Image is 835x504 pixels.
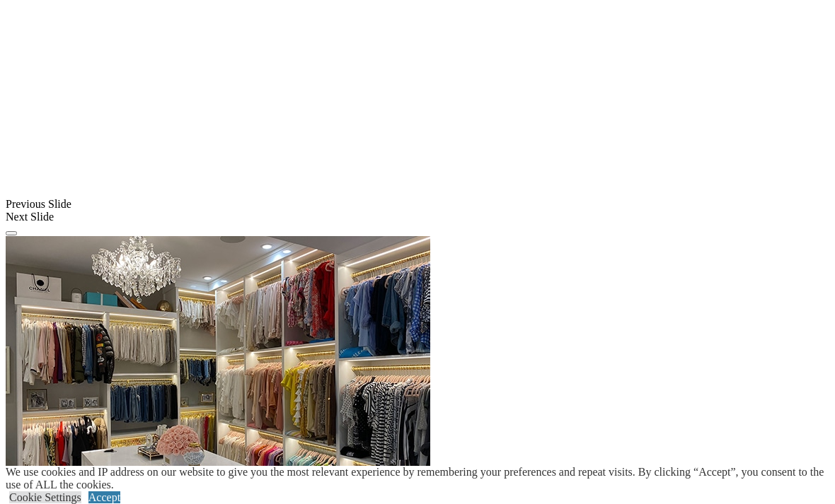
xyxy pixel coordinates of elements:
div: Previous Slide [6,198,829,211]
a: Accept [88,491,120,503]
a: Cookie Settings [9,491,81,503]
div: We use cookies and IP address on our website to give you the most relevant experience by remember... [6,466,835,491]
div: Next Slide [6,211,829,223]
button: Click here to pause slide show [6,231,17,235]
